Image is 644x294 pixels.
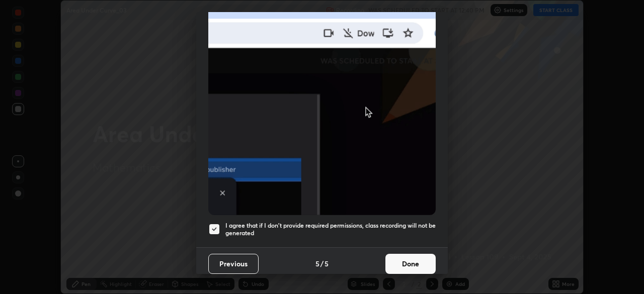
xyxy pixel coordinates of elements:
[325,258,329,269] h4: 5
[385,254,436,274] button: Done
[225,222,436,237] h5: I agree that if I don't provide required permissions, class recording will not be generated
[320,258,324,269] h4: /
[315,258,319,269] h4: 5
[208,254,259,274] button: Previous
